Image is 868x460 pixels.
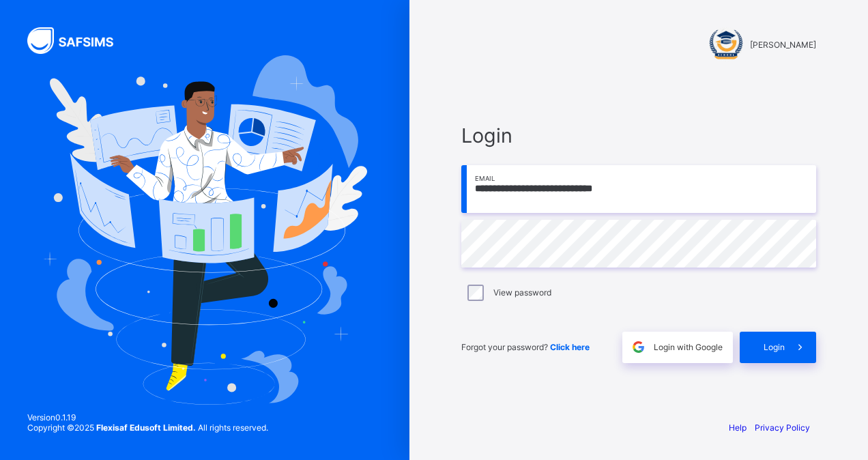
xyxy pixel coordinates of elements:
img: SAFSIMS Logo [27,27,130,54]
a: Click here [550,342,590,352]
span: Forgot your password? [461,342,590,352]
label: View password [493,287,551,298]
img: Hero Image [42,55,367,405]
span: Login with Google [654,342,723,352]
strong: Flexisaf Edusoft Limited. [96,422,196,433]
span: Copyright © 2025 All rights reserved. [27,422,268,433]
a: Privacy Policy [755,422,810,433]
img: google.396cfc9801f0270233282035f929180a.svg [631,339,646,355]
span: Version 0.1.19 [27,412,268,422]
span: Login [461,124,816,147]
span: [PERSON_NAME] [750,40,816,50]
span: Login [764,342,785,352]
a: Help [729,422,747,433]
